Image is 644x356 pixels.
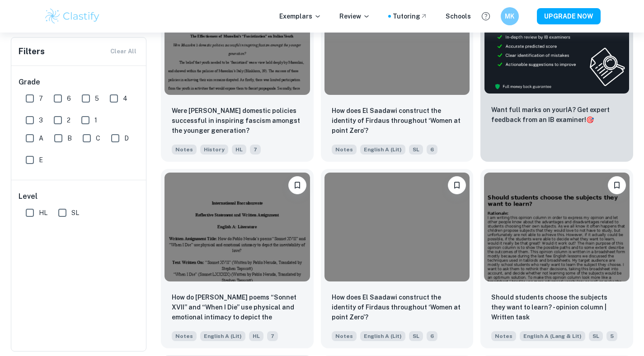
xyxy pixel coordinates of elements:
[172,331,197,341] span: Notes
[279,11,321,21] p: Exemplars
[39,94,43,103] span: 7
[172,145,197,155] span: Notes
[360,145,405,155] span: English A (Lit)
[19,77,140,88] h6: Grade
[448,176,466,194] button: Bookmark
[537,8,601,24] button: UPGRADE NOW
[124,133,129,143] span: D
[232,145,246,155] span: HL
[172,292,303,323] p: How do Pablo Neruda’s poems “Sonnet XVII” and “When I Die” use physical and emotional intimacy to...
[200,331,245,341] span: English A (Lit)
[504,11,515,21] h6: MK
[360,331,405,341] span: English A (Lit)
[339,11,370,21] p: Review
[161,169,314,348] a: BookmarkHow do Pablo Neruda’s poems “Sonnet XVII” and “When I Die” use physical and emotional int...
[321,169,474,348] a: BookmarkHow does El Saadawi construct the identity of Firdaus throughout ‘Women at point Zero’?No...
[324,173,470,281] img: English A (Lit) Notes example thumbnail: How does El Saadawi construct the identi
[165,173,310,281] img: English A (Lit) Notes example thumbnail: How do Pablo Neruda’s poems “Sonnet XVII
[480,169,633,348] a: BookmarkShould students choose the subjects they want to learn? - opinion column | Written taskNo...
[267,331,278,341] span: 7
[67,133,72,143] span: B
[123,94,127,103] span: 4
[446,11,471,21] a: Schools
[250,145,261,155] span: 7
[95,94,99,103] span: 5
[44,7,101,25] img: Clastify logo
[332,292,463,322] p: How does El Saadawi construct the identity of Firdaus throughout ‘Women at point Zero’?
[501,7,519,25] button: MK
[71,208,79,218] span: SL
[19,45,45,58] h6: Filters
[589,331,603,341] span: SL
[67,94,71,103] span: 6
[288,176,306,194] button: Bookmark
[94,115,97,125] span: 1
[520,331,585,341] span: English A (Lang & Lit)
[39,208,47,218] span: HL
[200,145,228,155] span: History
[606,331,617,341] span: 5
[427,145,437,155] span: 6
[39,115,43,125] span: 3
[19,191,140,202] h6: Level
[332,331,357,341] span: Notes
[332,145,357,155] span: Notes
[172,106,303,136] p: Were Mussolini’s domestic policies successful in inspiring fascism amongst the younger generation?
[409,331,423,341] span: SL
[484,173,630,281] img: English A (Lang & Lit) Notes example thumbnail: Should students choose the subjects they
[249,331,263,341] span: HL
[491,292,622,322] p: Should students choose the subjects they want to learn? - opinion column | Written task
[39,155,43,165] span: E
[96,133,100,143] span: C
[491,331,516,341] span: Notes
[427,331,437,341] span: 6
[491,105,622,125] p: Want full marks on your IA ? Get expert feedback from an IB examiner!
[409,145,423,155] span: SL
[67,115,71,125] span: 2
[39,133,43,143] span: A
[393,11,428,21] a: Tutoring
[332,106,463,136] p: How does El Saadawi construct the identity of Firdaus throughout ‘Women at point Zero’?
[586,116,594,123] span: 🎯
[478,9,494,24] button: Help and Feedback
[608,176,626,194] button: Bookmark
